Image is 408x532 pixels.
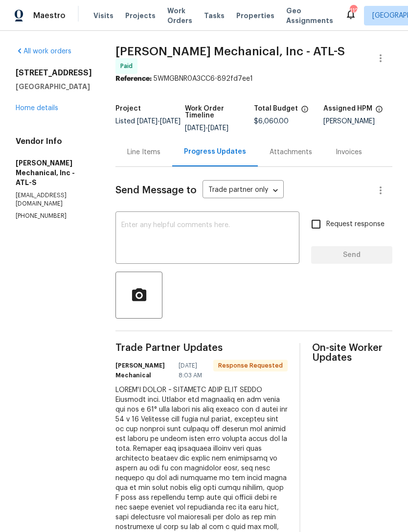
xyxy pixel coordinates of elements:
[115,361,173,380] h6: [PERSON_NAME] Mechanical
[326,219,385,230] span: Request response
[16,158,92,187] h5: [PERSON_NAME] Mechanical, Inc - ATL-S
[115,75,152,82] b: Reference:
[16,191,92,208] p: [EMAIL_ADDRESS][DOMAIN_NAME]
[185,125,228,132] span: -
[16,48,71,55] a: All work orders
[323,118,393,125] div: [PERSON_NAME]
[301,105,309,118] span: The total cost of line items that have been proposed by Opendoor. This sum includes line items th...
[115,185,197,195] span: Send Message to
[254,105,298,112] h5: Total Budget
[214,361,287,370] span: Response Requested
[204,12,225,19] span: Tasks
[312,343,392,363] span: On-site Worker Updates
[350,6,357,16] div: 112
[115,105,141,112] h5: Project
[16,212,92,220] p: [PHONE_NUMBER]
[203,183,284,199] div: Trade partner only
[16,105,58,112] a: Home details
[115,118,181,125] span: Listed
[137,118,158,125] span: [DATE]
[167,6,192,25] span: Work Orders
[93,11,113,21] span: Visits
[137,118,181,125] span: -
[115,46,345,57] span: [PERSON_NAME] Mechanical, Inc - ATL-S
[254,118,289,125] span: $6,060.00
[125,11,156,21] span: Projects
[115,74,392,84] div: 5WMGBNR0A3CC6-892fd7ee1
[336,147,362,157] div: Invoices
[185,125,205,132] span: [DATE]
[120,61,136,71] span: Paid
[16,137,92,146] h4: Vendor Info
[323,105,372,112] h5: Assigned HPM
[184,147,246,157] div: Progress Updates
[16,68,92,78] h2: [STREET_ADDRESS]
[179,361,207,380] span: [DATE] 8:03 AM
[286,6,333,25] span: Geo Assignments
[127,147,160,157] div: Line Items
[160,118,181,125] span: [DATE]
[16,82,92,92] h5: [GEOGRAPHIC_DATA]
[375,105,383,118] span: The hpm assigned to this work order.
[115,343,288,353] span: Trade Partner Updates
[270,147,312,157] div: Attachments
[208,125,228,132] span: [DATE]
[236,11,274,21] span: Properties
[185,105,254,119] h5: Work Order Timeline
[33,11,66,21] span: Maestro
